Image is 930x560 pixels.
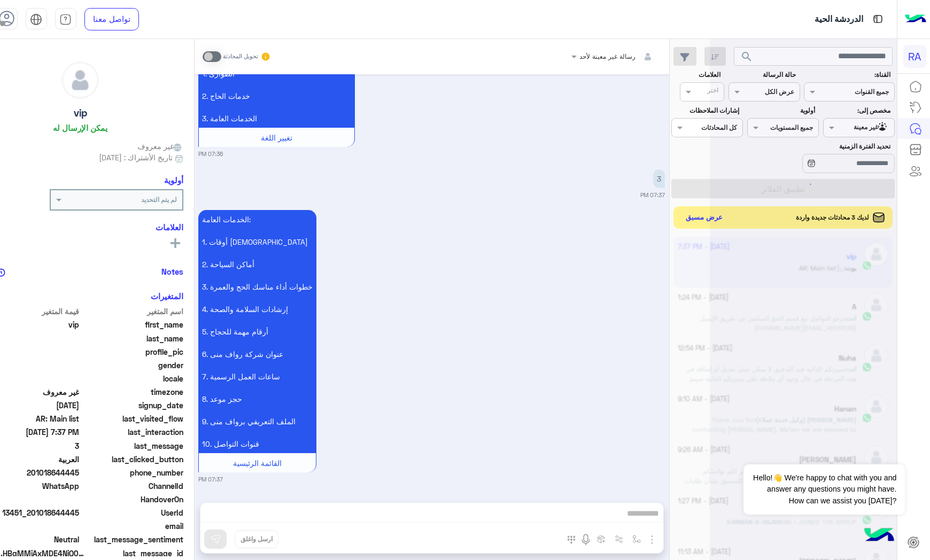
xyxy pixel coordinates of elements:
button: ارسل واغلق [235,530,278,548]
img: tab [30,13,42,26]
span: gender [81,360,183,371]
img: tab [871,12,885,26]
h6: Notes [161,267,183,276]
div: RA [903,45,926,68]
label: العلامات [673,70,720,80]
span: phone_number [81,467,183,478]
label: إشارات الملاحظات [673,106,739,115]
span: القائمة الرئيسية [233,458,282,468]
h5: vip [74,107,87,119]
h6: يمكن الإرسال له [53,123,107,133]
img: tab [59,13,72,26]
span: ChannelId [81,480,183,492]
small: تحويل المحادثة [223,52,258,61]
small: 07:37 PM [198,475,223,484]
span: email [81,520,183,532]
span: last_message_id [87,548,183,559]
span: HandoverOn [81,494,183,505]
span: locale [81,373,183,384]
h6: المتغيرات [151,291,183,301]
span: last_clicked_button [81,454,183,465]
p: 19/9/2025, 7:37 PM [653,169,665,188]
span: timezone [81,386,183,398]
p: 19/9/2025, 7:36 PM [198,42,355,128]
span: last_name [81,333,183,344]
small: 07:36 PM [198,150,223,158]
button: عرض مسبق [681,211,726,225]
img: Logo [905,8,926,30]
a: tab [55,8,76,30]
span: last_message_sentiment [81,534,183,545]
span: last_visited_flow [81,413,183,424]
span: first_name [81,319,183,330]
span: تغيير اللغة [261,133,292,142]
p: الدردشة الحية [815,12,863,27]
span: Hello!👋 We're happy to chat with you and answer any questions you might have. How can we assist y... [743,464,904,515]
p: 19/9/2025, 7:37 PM [198,210,316,453]
span: غير معروف [137,141,183,152]
span: رسالة غير معينة لأحد [579,52,635,60]
img: hulul-logo.png [861,517,898,555]
div: loading... [794,175,812,193]
small: 07:37 PM [640,191,665,199]
h6: أولوية [164,175,183,185]
a: تواصل معنا [84,8,139,30]
span: UserId [81,507,183,518]
span: تاريخ الأشتراك : [DATE] [99,152,173,163]
button: تطبيق الفلاتر [671,179,895,198]
div: اختر [707,85,720,98]
b: لم يتم التحديد [141,196,177,204]
span: signup_date [81,400,183,411]
span: اسم المتغير [81,306,183,317]
img: defaultAdmin.png [62,62,98,98]
span: last_message [81,440,183,452]
span: profile_pic [81,346,183,357]
span: last_interaction [81,426,183,438]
